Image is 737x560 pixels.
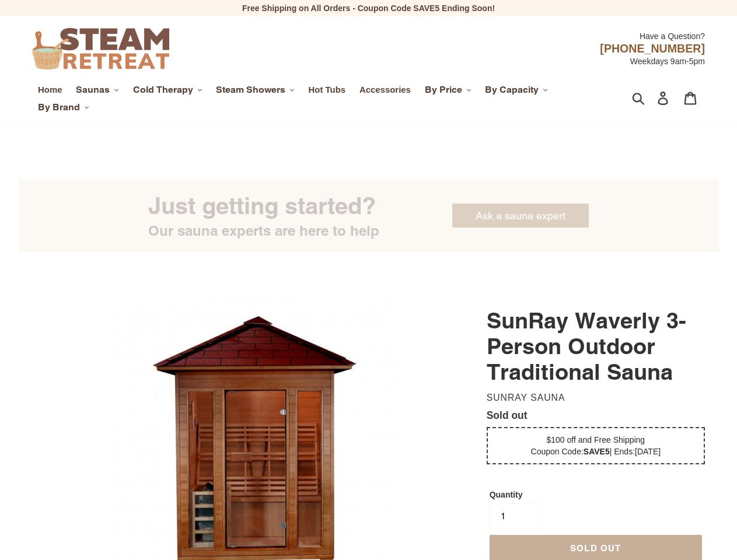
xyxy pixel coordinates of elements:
[256,24,705,42] div: Have a Question?
[584,447,610,456] b: SAVE5
[133,84,193,96] span: Cold Therapy
[485,84,539,96] span: By Capacity
[76,84,110,96] span: Saunas
[452,204,589,228] a: Ask a sauna expert
[354,82,417,97] a: Accessories
[216,84,285,96] span: Steam Showers
[531,435,661,456] span: $100 off and Free Shipping Coupon Code: | Ends:
[487,392,700,404] dd: Sunray Sauna
[630,57,705,66] span: Weekdays 9am-5pm
[359,85,411,95] span: Accessories
[479,81,554,99] button: By Capacity
[490,489,542,501] label: Quantity
[419,81,477,99] button: By Price
[127,81,208,99] button: Cold Therapy
[425,84,462,96] span: By Price
[635,447,661,456] span: [DATE]
[309,85,346,95] span: Hot Tubs
[487,409,528,421] span: Sold out
[32,99,95,116] button: By Brand
[38,85,62,95] span: Home
[148,191,379,221] div: Just getting started?
[38,101,80,113] span: By Brand
[487,307,705,384] h1: SunRay Waverly 3-Person Outdoor Traditional Sauna
[148,221,379,241] div: Our sauna experts are here to help
[32,28,169,69] img: Steam Retreat
[570,543,621,553] span: Sold out
[210,81,301,99] button: Steam Showers
[600,42,705,55] span: [PHONE_NUMBER]
[70,81,125,99] button: Saunas
[303,82,352,97] a: Hot Tubs
[32,82,68,97] a: Home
